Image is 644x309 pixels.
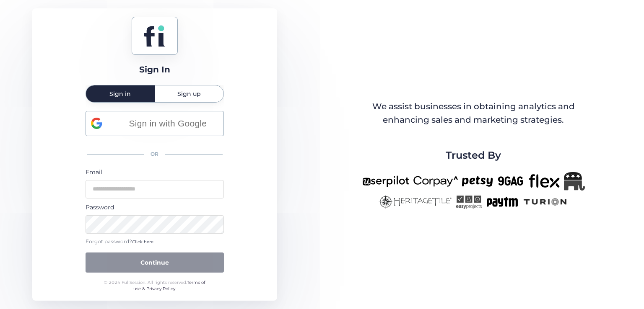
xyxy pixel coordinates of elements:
[456,195,482,209] img: easyprojects-new.png
[86,252,224,273] button: Continue
[86,203,224,212] div: Password
[139,63,170,76] div: Sign In
[413,172,458,191] img: corpay-new.png
[86,238,224,246] div: Forgot password?
[132,239,153,245] span: Click here
[529,172,560,191] img: flex-new.png
[117,116,218,130] span: Sign in with Google
[363,100,584,126] div: We assist businesses in obtaining analytics and enhancing sales and marketing strategies.
[109,91,131,97] span: Sign in
[86,145,224,163] div: OR
[379,195,452,209] img: heritagetile-new.png
[486,195,518,209] img: paytm-new.png
[362,172,409,191] img: userpilot-new.png
[564,172,585,191] img: Republicanlogo-bw.png
[497,172,525,191] img: 9gag-new.png
[446,147,501,163] span: Trusted By
[177,91,201,97] span: Sign up
[86,167,224,177] div: Email
[100,279,209,292] div: © 2024 FullSession. All rights reserved.
[522,195,568,209] img: turion-new.png
[462,172,493,191] img: petsy-new.png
